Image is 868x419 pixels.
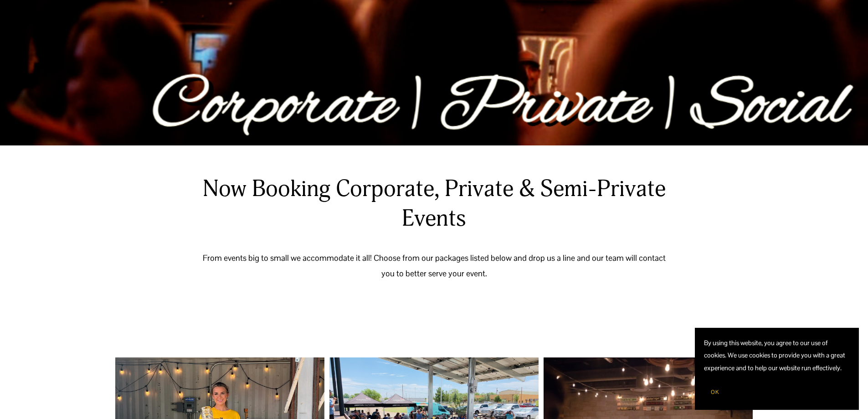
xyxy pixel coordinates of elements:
p: From events big to small we accommodate it all! Choose from our packages listed below and drop us... [195,250,673,281]
span: OK [711,388,719,396]
button: OK [704,383,726,401]
p: By using this website, you agree to our use of cookies. We use cookies to provide you with a grea... [704,337,850,374]
section: Cookie banner [695,328,859,410]
h3: Now Booking Corporate, Private & Semi-Private Events [195,174,673,234]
